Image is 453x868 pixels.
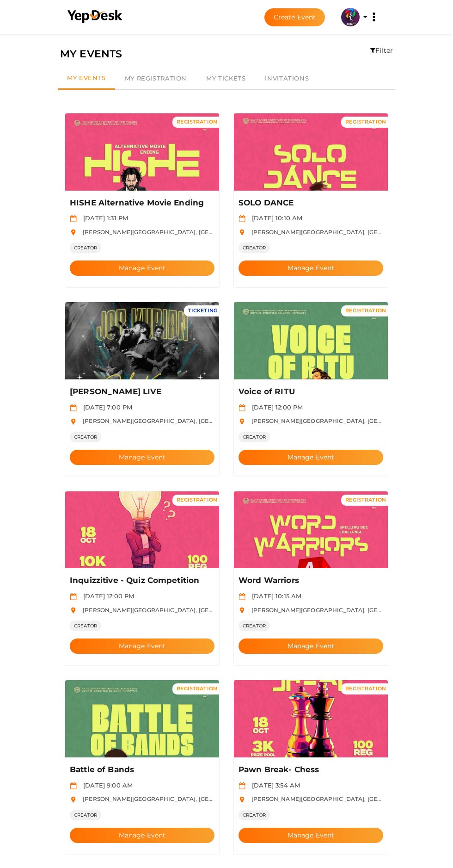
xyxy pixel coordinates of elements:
img: ZXU078VV_normal.jpeg [234,113,388,191]
a: Invitations [255,68,318,89]
span: REGISTRATION [177,496,217,503]
div: MY EVENTS [60,46,393,62]
p: [PERSON_NAME] LIVE [70,386,212,397]
span: CREATOR [70,242,101,253]
span: REGISTRATION [345,307,386,314]
img: HSUVCBIO_normal.png [234,491,388,569]
img: location.svg [70,796,77,803]
a: My Registration [115,68,196,89]
span: TICKETING [188,307,217,314]
img: location.svg [239,229,245,236]
span: [DATE] 10:15 AM [247,592,301,600]
span: [DATE] 10:10 AM [247,214,302,222]
span: [DATE] 12:00 PM [247,403,303,411]
img: 5BK8ZL5P_small.png [341,8,360,26]
span: REGISTRATION [177,685,217,692]
span: My Tickets [206,74,245,82]
span: REGISTRATION [345,685,386,692]
span: [DATE] 1:31 PM [79,214,128,222]
img: AFLJFK65_normal.jpeg [65,680,219,757]
img: calendar.svg [239,215,245,222]
span: CREATOR [239,242,270,253]
button: Manage Event [70,260,214,276]
img: W6SV3SIL_normal.jpeg [234,302,388,379]
img: calendar.svg [70,593,77,600]
p: Voice of RITU [239,386,380,397]
p: Word Warriors [239,575,380,586]
span: REGISTRATION [345,496,386,503]
img: calendar.svg [239,593,245,600]
span: [DATE] 9:00 AM [79,781,133,789]
span: CREATOR [239,810,270,820]
img: location.svg [239,796,245,803]
img: BXLEFXEF_normal.jpeg [65,113,219,191]
a: My Events [58,68,115,90]
button: Manage Event [239,639,383,654]
img: calendar.svg [70,404,77,411]
span: Invitations [265,74,309,82]
img: calendar.svg [70,215,77,222]
img: location.svg [70,607,77,614]
button: Manage Event [70,639,214,654]
span: [DATE] 3:54 AM [247,781,300,789]
span: REGISTRATION [345,118,386,125]
p: Pawn Break- Chess [239,764,380,775]
img: location.svg [70,418,77,425]
button: Manage Event [70,450,214,465]
span: CREATOR [70,810,101,820]
div: Filter [370,46,393,55]
p: HISHE Alternative Movie Ending [70,198,212,209]
span: CREATOR [239,432,270,442]
img: location.svg [239,607,245,614]
img: 6G0HBT4I_normal.jpeg [65,491,219,569]
p: SOLO DANCE [239,198,380,209]
img: UVVL7W9X_normal.png [234,680,388,757]
button: Manage Event [239,828,383,843]
img: calendar.svg [239,404,245,411]
span: My Registration [125,74,187,82]
a: My Tickets [196,68,255,89]
p: Battle of Bands [70,764,212,775]
img: location.svg [70,229,77,236]
img: calendar.svg [70,782,77,789]
span: [DATE] 12:00 PM [79,592,134,600]
span: CREATOR [70,432,101,442]
span: [DATE] 7:00 PM [79,403,132,411]
img: 0QX033HP_normal.jpeg [65,302,219,379]
button: Manage Event [239,260,383,276]
span: CREATOR [239,620,270,631]
button: Create Event [264,8,325,26]
span: My Events [67,74,106,81]
img: location.svg [239,418,245,425]
button: Manage Event [239,450,383,465]
button: Manage Event [70,828,214,843]
img: calendar.svg [239,782,245,789]
p: Inquizzitive - Quiz Competition [70,575,212,586]
span: REGISTRATION [177,118,217,125]
span: CREATOR [70,620,101,631]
